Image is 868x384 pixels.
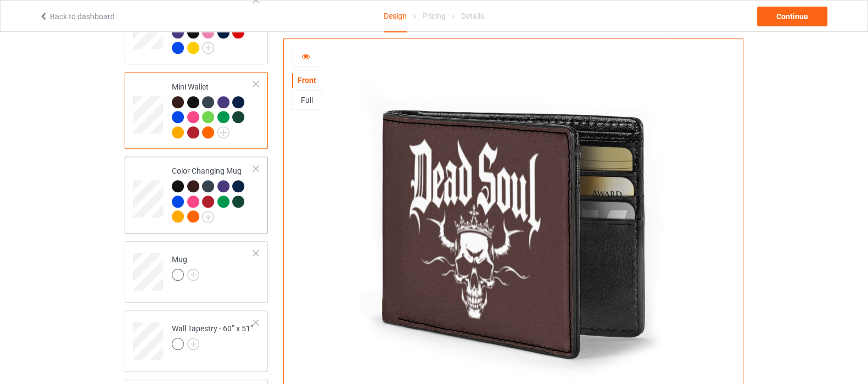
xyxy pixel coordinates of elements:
img: svg+xml;base64,PD94bWwgdmVyc2lvbj0iMS4wIiBlbmNvZGluZz0iVVRGLTgiPz4KPHN2ZyB3aWR0aD0iMjJweCIgaGVpZ2... [202,42,214,54]
div: Mug [125,241,268,303]
div: Color Changing Mug [172,165,254,222]
div: Pricing [422,1,446,31]
div: Design [384,1,407,32]
div: Color Changing Mug [125,157,268,233]
div: Continue [757,7,827,26]
div: Wall Tapestry - 60” x 51” [172,323,253,349]
div: Full [292,94,322,105]
div: Mini Wallet [172,81,254,138]
div: Mini Wallet [125,72,268,149]
img: svg+xml;base64,PD94bWwgdmVyc2lvbj0iMS4wIiBlbmNvZGluZz0iVVRGLTgiPz4KPHN2ZyB3aWR0aD0iMjJweCIgaGVpZ2... [202,211,214,223]
a: Back to dashboard [39,12,115,21]
div: Mug [172,254,199,280]
img: svg+xml;base64,PD94bWwgdmVyc2lvbj0iMS4wIiBlbmNvZGluZz0iVVRGLTgiPz4KPHN2ZyB3aWR0aD0iMjJweCIgaGVpZ2... [217,126,229,138]
div: Wall Tapestry - 60” x 51” [125,310,268,372]
div: Details [461,1,484,31]
img: svg+xml;base64,PD94bWwgdmVyc2lvbj0iMS4wIiBlbmNvZGluZz0iVVRGLTgiPz4KPHN2ZyB3aWR0aD0iMjJweCIgaGVpZ2... [187,338,199,350]
div: Front [292,75,322,86]
img: svg+xml;base64,PD94bWwgdmVyc2lvbj0iMS4wIiBlbmNvZGluZz0iVVRGLTgiPz4KPHN2ZyB3aWR0aD0iMjJweCIgaGVpZ2... [187,269,199,281]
